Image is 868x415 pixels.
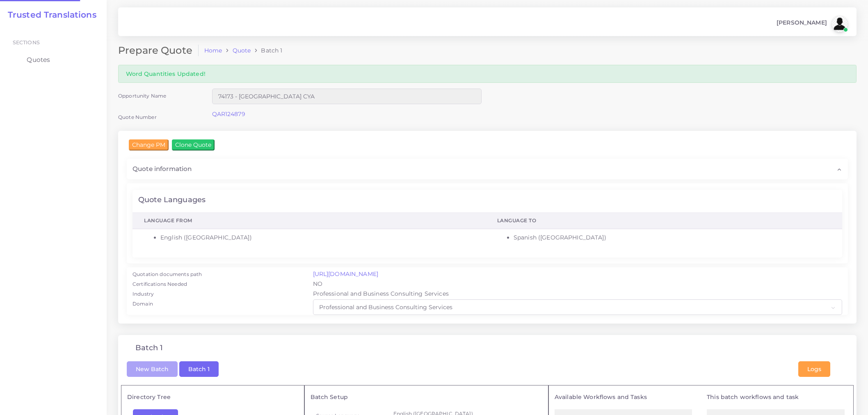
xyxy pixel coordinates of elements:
button: New Batch [127,361,178,377]
th: Language From [132,213,486,229]
span: [PERSON_NAME] [777,20,827,25]
a: Home [204,46,222,55]
button: Batch 1 [179,361,219,377]
span: Sections [13,39,40,46]
input: Clone Quote [172,139,215,150]
a: [URL][DOMAIN_NAME] [313,270,379,278]
div: Professional and Business Consulting Services [307,290,848,299]
a: [PERSON_NAME]avatar [772,16,851,32]
button: Logs [798,361,830,377]
a: Quotes [6,51,101,68]
img: avatar [831,16,848,32]
h5: Available Workflows and Tasks [555,394,692,401]
a: Batch 1 [179,365,219,372]
h5: Directory Tree [127,394,298,401]
h5: This batch workflows and task [707,394,845,401]
span: Logs [807,365,821,373]
div: NO [307,280,848,290]
li: Batch 1 [251,46,282,55]
th: Language To [486,213,842,229]
label: Certifications Needed [132,280,187,288]
li: Spanish ([GEOGRAPHIC_DATA]) [514,233,831,242]
a: New Batch [127,365,178,372]
div: Word Quantities Updated! [118,65,857,82]
h2: Prepare Quote [118,45,199,57]
li: English ([GEOGRAPHIC_DATA]) [160,233,474,242]
span: Quote information [132,164,192,173]
h4: Quote Languages [138,196,206,205]
div: Quote information [127,159,848,179]
h5: Batch Setup [311,394,542,401]
a: Trusted Translations [2,10,96,20]
span: Quotes [27,55,50,64]
label: Quotation documents path [132,271,202,278]
label: Domain [132,300,153,308]
h4: Batch 1 [135,344,163,353]
label: Opportunity Name [118,92,166,99]
label: Industry [132,290,154,298]
label: Quote Number [118,114,157,121]
input: Change PM [129,139,169,150]
a: Quote [233,46,251,55]
a: QAR124879 [212,110,245,118]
